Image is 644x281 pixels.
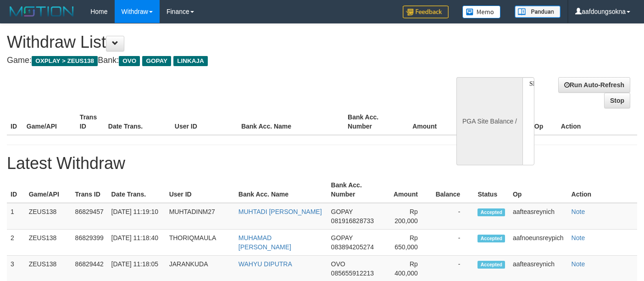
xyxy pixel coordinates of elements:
[382,230,432,256] td: Rp 650,000
[344,109,397,135] th: Bank Acc. Number
[477,208,505,216] span: Accepted
[331,260,345,268] span: OVO
[432,203,474,230] td: -
[382,177,432,203] th: Amount
[108,177,166,203] th: Date Trans.
[509,177,568,203] th: Op
[477,261,505,269] span: Accepted
[474,177,509,203] th: Status
[108,203,166,230] td: [DATE] 11:19:10
[7,177,25,203] th: ID
[166,177,235,203] th: User ID
[7,203,25,230] td: 1
[568,177,637,203] th: Action
[72,177,108,203] th: Trans ID
[108,230,166,256] td: [DATE] 11:18:40
[328,177,382,203] th: Bank Acc. Number
[238,109,344,135] th: Bank Acc. Name
[462,6,501,18] img: Button%20Memo.svg
[166,230,235,256] td: THORIQMAULA
[7,5,77,18] img: MOTION_logo.png
[382,203,432,230] td: Rp 200,000
[142,56,171,66] span: GOPAY
[7,230,25,256] td: 2
[239,260,292,268] a: WAHYU DIPUTRA
[432,230,474,256] td: -
[331,270,374,277] span: 085655912213
[403,6,449,18] img: Feedback.jpg
[171,109,238,135] th: User ID
[515,6,561,18] img: panduan.png
[509,203,568,230] td: aafteasreynich
[7,33,420,51] h1: Withdraw List
[105,109,171,135] th: Date Trans.
[572,234,585,242] a: Note
[7,56,420,65] h4: Game: Bank:
[173,56,208,66] span: LINKAJA
[72,230,108,256] td: 86829399
[119,56,140,66] span: OVO
[531,109,557,135] th: Op
[509,230,568,256] td: aafnoeunsreypich
[572,260,585,268] a: Note
[331,217,374,225] span: 081916828733
[166,203,235,230] td: MUHTADINM27
[450,109,499,135] th: Balance
[572,208,585,215] a: Note
[604,93,630,108] a: Stop
[23,109,76,135] th: Game/API
[235,177,328,203] th: Bank Acc. Name
[432,177,474,203] th: Balance
[397,109,450,135] th: Amount
[558,77,630,93] a: Run Auto-Refresh
[557,109,637,135] th: Action
[72,203,108,230] td: 86829457
[456,77,522,165] div: PGA Site Balance /
[239,208,322,215] a: MUHTADI [PERSON_NAME]
[239,234,291,251] a: MUHAMAD [PERSON_NAME]
[25,203,72,230] td: ZEUS138
[25,177,72,203] th: Game/API
[477,235,505,242] span: Accepted
[25,230,72,256] td: ZEUS138
[331,234,353,242] span: GOPAY
[331,243,374,251] span: 083894205274
[7,154,637,173] h1: Latest Withdraw
[76,109,105,135] th: Trans ID
[331,208,353,215] span: GOPAY
[7,109,23,135] th: ID
[32,56,98,66] span: OXPLAY > ZEUS138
